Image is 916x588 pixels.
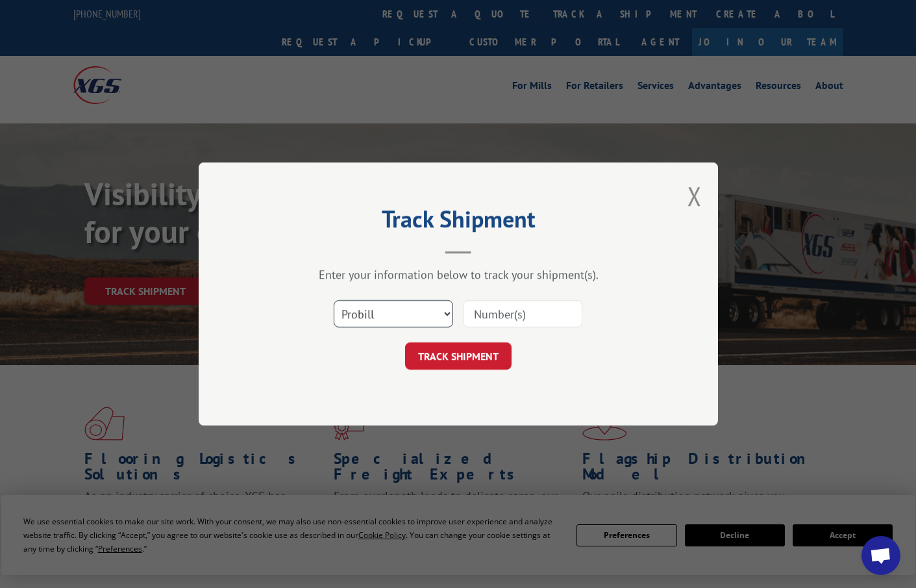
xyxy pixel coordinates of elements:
[405,342,512,370] button: TRACK SHIPMENT
[861,536,900,575] div: Open chat
[264,210,653,235] h2: Track Shipment
[687,179,702,213] button: Close modal
[264,267,653,282] div: Enter your information below to track your shipment(s).
[463,300,582,327] input: Number(s)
